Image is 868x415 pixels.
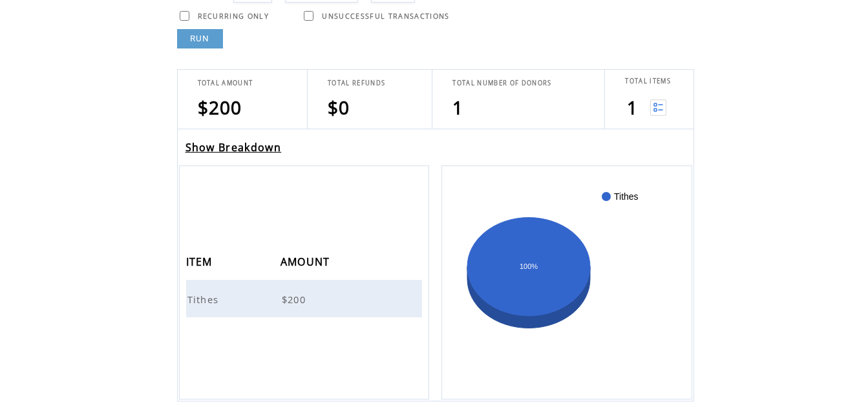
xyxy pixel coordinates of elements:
span: $200 [198,95,242,120]
span: Tithes [187,293,222,306]
span: RECURRING ONLY [198,12,270,21]
a: ITEM [186,257,216,265]
span: $0 [328,95,350,120]
img: View list [650,100,666,116]
text: 100% [520,262,538,270]
a: RUN [177,29,223,48]
span: $200 [282,293,309,306]
span: TOTAL NUMBER OF DONORS [452,79,551,87]
svg: A chart. [461,186,672,379]
span: UNSUCCESSFUL TRANSACTIONS [322,12,449,21]
span: TOTAL ITEMS [625,77,671,85]
a: Tithes [187,292,222,304]
span: AMOUNT [281,251,333,275]
span: 1 [627,95,638,120]
text: Tithes [614,191,639,202]
a: Show Breakdown [185,140,282,154]
span: TOTAL REFUNDS [328,79,385,87]
a: AMOUNT [281,257,333,265]
span: 1 [452,95,463,120]
span: TOTAL AMOUNT [198,79,253,87]
span: ITEM [186,251,216,275]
